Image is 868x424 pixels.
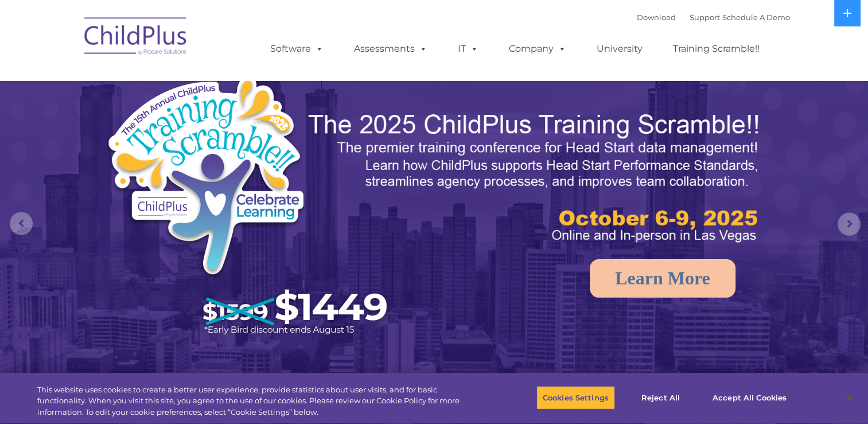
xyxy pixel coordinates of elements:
a: Software [259,37,335,60]
button: Cookies Settings [536,386,615,410]
a: IT [446,37,490,60]
a: Schedule A Demo [722,13,790,22]
a: University [585,37,654,60]
font: | [637,13,790,22]
a: Assessments [342,37,439,60]
span: Last name [159,76,194,84]
a: Support [690,13,720,22]
button: Reject All [625,386,696,410]
button: Accept All Cookies [706,386,793,410]
button: Close [837,385,862,410]
a: Company [497,37,578,60]
img: ChildPlus by Procare Solutions [79,9,193,67]
a: Download [637,13,676,22]
span: Phone number [159,123,208,132]
a: Training Scramble!! [661,37,771,60]
a: Learn More [590,259,735,298]
div: This website uses cookies to create a better user experience, provide statistics about user visit... [37,384,477,418]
